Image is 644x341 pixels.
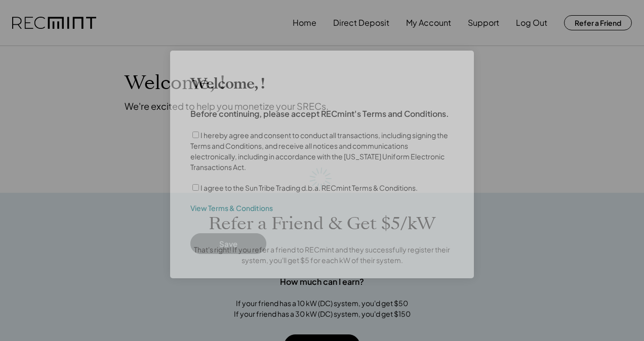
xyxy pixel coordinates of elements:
[190,203,273,214] a: View Terms & Conditions
[190,131,448,172] label: I hereby agree and consent to conduct all transactions, including signing the Terms and Condition...
[200,183,418,192] label: I agree to the Sun Tribe Trading d.b.a. RECmint Terms & Conditions.
[190,75,264,93] h3: Welcome, !
[190,233,266,254] button: Save
[190,108,449,119] h4: Before continuing, please accept RECmint's Terms and Conditions.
